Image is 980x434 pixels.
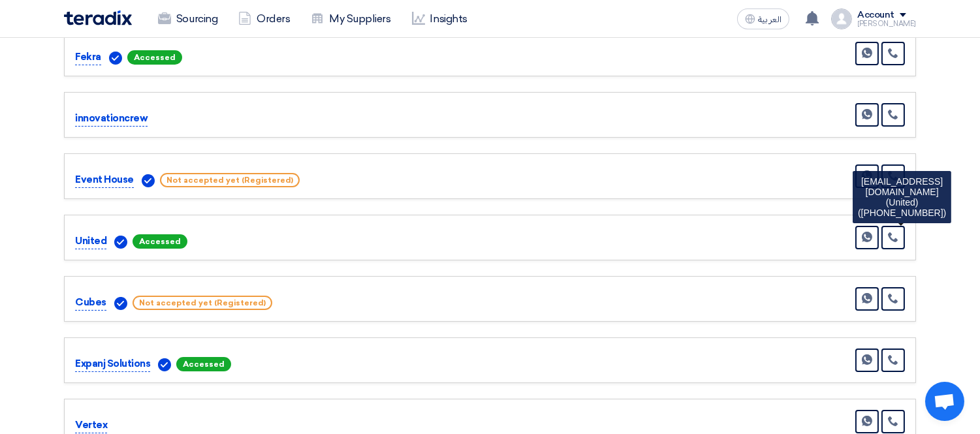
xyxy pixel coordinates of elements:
a: My Suppliers [300,5,401,33]
span: Accessed [127,50,182,65]
span: Not accepted yet (Registered) [133,296,272,310]
span: Accessed [133,234,187,249]
img: Teradix logo [64,10,132,25]
button: العربية [737,8,789,29]
div: Account [857,10,894,21]
a: Open chat [925,382,964,421]
img: Verified Account [114,236,127,249]
img: Verified Account [109,52,122,65]
img: Verified Account [142,174,155,187]
span: Not accepted yet (Registered) [160,173,300,187]
p: Expanj Solutions [75,356,150,372]
p: Fekra [75,50,101,65]
img: Verified Account [158,358,171,371]
p: Cubes [75,295,106,311]
span: العربية [758,15,782,24]
span: Accessed [176,357,231,371]
p: Vertex [75,418,107,433]
div: [EMAIL_ADDRESS][DOMAIN_NAME] (United) ([PHONE_NUMBER]) [853,171,951,223]
p: United [75,234,106,249]
p: innovationcrew [75,111,148,127]
img: profile_test.png [831,8,852,29]
div: [PERSON_NAME] [857,20,916,27]
p: Event House [75,172,134,188]
a: Sourcing [148,5,228,33]
img: Verified Account [114,297,127,310]
a: Insights [402,5,478,33]
a: Orders [228,5,300,33]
